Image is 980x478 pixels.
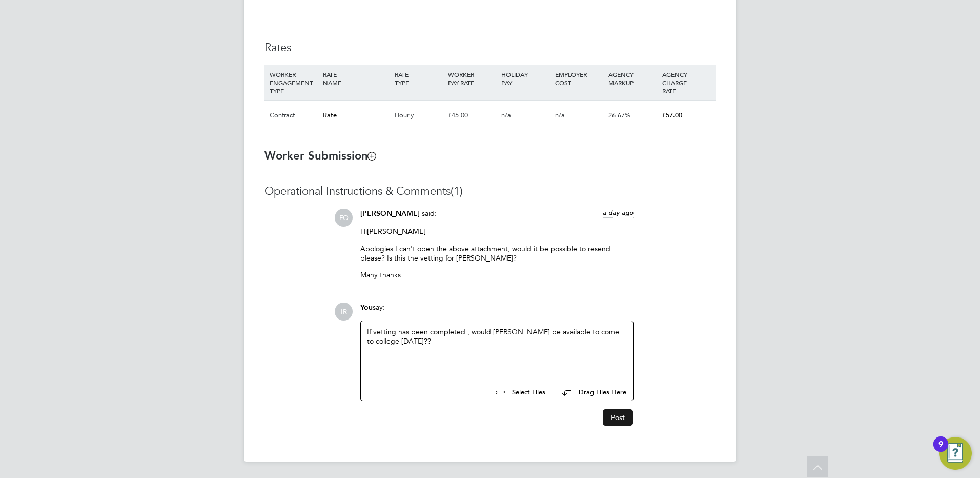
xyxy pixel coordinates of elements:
div: AGENCY MARKUP [606,65,659,92]
span: said: [422,209,437,218]
span: IR [335,303,353,321]
span: n/a [555,111,565,120]
div: AGENCY CHARGE RATE [660,65,713,100]
div: RATE TYPE [392,65,445,92]
div: If vetting has been completed , would [PERSON_NAME] be available to come to college [DATE]?? [367,327,627,371]
div: say: [360,303,634,321]
h3: Rates [264,41,716,55]
p: Apologies I can't open the above attachment, would it be possible to resend please? Is this the v... [360,244,634,263]
span: £57.00 [662,111,682,120]
div: HOLIDAY PAY [499,65,552,92]
span: (1) [451,184,463,198]
button: Drag Files Here [554,382,627,403]
div: EMPLOYER COST [553,65,606,92]
button: Open Resource Center, 9 new notifications [939,437,972,470]
span: FO [335,209,353,227]
button: Post [603,409,633,426]
span: n/a [501,111,511,120]
span: Rate [323,111,337,120]
h3: Operational Instructions & Comments [264,184,716,199]
div: WORKER ENGAGEMENT TYPE [267,65,320,100]
b: Worker Submission [264,149,376,163]
div: Contract [267,101,320,130]
div: Hourly [392,101,445,130]
div: RATE NAME [320,65,392,92]
span: [PERSON_NAME] [360,209,420,218]
div: WORKER PAY RATE [445,65,499,92]
span: 26.67% [608,111,630,120]
span: a day ago [603,208,634,217]
p: Many thanks [360,270,634,280]
div: £45.00 [445,101,499,130]
span: [PERSON_NAME] [367,227,426,236]
span: You [360,303,373,312]
p: Hi [360,227,634,236]
div: 9 [938,444,943,457]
